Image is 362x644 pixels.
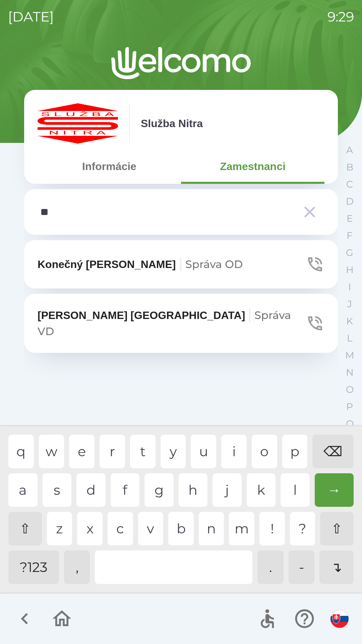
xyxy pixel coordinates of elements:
p: Konečný [PERSON_NAME] [38,256,243,272]
button: Informácie [38,154,181,178]
p: [DATE] [8,7,54,27]
p: Služba Nitra [141,115,203,131]
span: Správa OD [185,258,243,271]
button: Konečný [PERSON_NAME]Správa OD [24,240,338,288]
img: c55f63fc-e714-4e15-be12-dfeb3df5ea30.png [38,103,118,144]
img: Logo [24,47,338,79]
p: 9:29 [327,7,354,27]
p: [PERSON_NAME] [GEOGRAPHIC_DATA] [38,307,306,339]
img: sk flag [330,610,349,628]
button: [PERSON_NAME] [GEOGRAPHIC_DATA]Správa VD [24,294,338,353]
button: Zamestnanci [181,154,324,178]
